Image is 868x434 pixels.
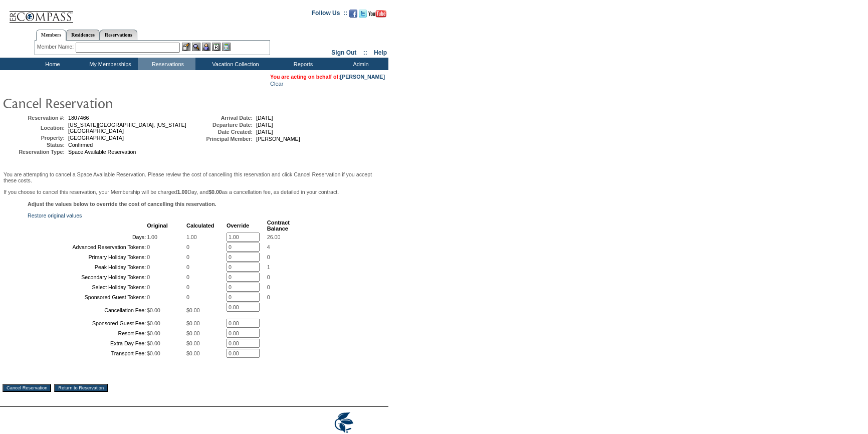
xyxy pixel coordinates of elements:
[186,307,200,313] span: $0.00
[147,254,150,260] span: 0
[4,189,385,195] p: If you choose to cancel this reservation, your Membership will be charged Day, and as a cancellat...
[5,149,65,155] td: Reservation Type:
[147,244,150,250] span: 0
[212,43,221,51] img: Reservations
[3,384,51,392] input: Cancel Reservation
[28,212,82,219] a: Restore original values
[270,81,283,87] a: Clear
[29,233,146,242] td: Days:
[147,274,150,280] span: 0
[222,43,231,51] img: b_calculator.gif
[147,223,168,229] b: Original
[363,49,367,56] span: ::
[147,294,150,300] span: 0
[331,58,388,70] td: Admin
[4,171,385,183] p: You are attempting to cancel a Space Available Reservation. Please review the cost of cancelling ...
[177,189,188,195] b: 1.00
[186,223,214,229] b: Calculated
[256,115,273,121] span: [DATE]
[368,13,386,19] a: Subscribe to our YouTube Channel
[147,264,150,270] span: 0
[5,115,65,121] td: Reservation #:
[147,284,150,290] span: 0
[100,30,137,40] a: Reservations
[374,49,387,56] a: Help
[138,58,195,70] td: Reservations
[202,43,210,51] img: Impersonate
[227,223,249,229] b: Override
[186,264,189,270] span: 0
[29,349,146,358] td: Transport Fee:
[147,340,160,346] span: $0.00
[331,49,356,56] a: Sign Out
[29,303,146,318] td: Cancellation Fee:
[68,135,124,141] span: [GEOGRAPHIC_DATA]
[68,149,136,155] span: Space Available Reservation
[186,254,189,260] span: 0
[186,244,189,250] span: 0
[36,30,67,41] a: Members
[68,142,93,148] span: Confirmed
[147,234,157,240] span: 1.00
[267,234,281,240] span: 26.00
[270,74,385,80] span: You are acting on behalf of:
[349,10,357,18] img: Become our fan on Facebook
[80,58,138,70] td: My Memberships
[186,294,189,300] span: 0
[256,136,300,142] span: [PERSON_NAME]
[3,93,203,113] img: pgTtlCancelRes.gif
[186,340,200,346] span: $0.00
[37,43,76,51] div: Member Name:
[147,330,160,336] span: $0.00
[68,115,89,121] span: 1807466
[5,142,65,148] td: Status:
[192,43,200,51] img: View
[147,320,160,326] span: $0.00
[29,263,146,272] td: Peak Holiday Tokens:
[273,58,331,70] td: Reports
[192,136,253,142] td: Principal Member:
[29,339,146,348] td: Extra Day Fee:
[256,129,273,135] span: [DATE]
[29,283,146,292] td: Select Holiday Tokens:
[186,320,200,326] span: $0.00
[192,122,253,128] td: Departure Date:
[340,74,385,80] a: [PERSON_NAME]
[208,189,222,195] b: $0.00
[192,115,253,121] td: Arrival Date:
[182,43,190,51] img: b_edit.gif
[186,350,200,356] span: $0.00
[29,319,146,328] td: Sponsored Guest Fee:
[29,293,146,302] td: Sponsored Guest Tokens:
[66,30,100,40] a: Residences
[267,294,270,300] span: 0
[23,58,80,70] td: Home
[5,135,65,141] td: Property:
[349,13,357,19] a: Become our fan on Facebook
[186,234,197,240] span: 1.00
[5,122,65,134] td: Location:
[267,244,270,250] span: 4
[186,274,189,280] span: 0
[186,284,189,290] span: 0
[28,201,216,207] b: Adjust the values below to override the cost of cancelling this reservation.
[147,350,160,356] span: $0.00
[195,58,273,70] td: Vacation Collection
[9,3,74,23] img: Compass Home
[359,13,367,19] a: Follow us on Twitter
[29,273,146,282] td: Secondary Holiday Tokens:
[368,10,386,18] img: Subscribe to our YouTube Channel
[359,10,367,18] img: Follow us on Twitter
[68,122,186,134] span: [US_STATE][GEOGRAPHIC_DATA], [US_STATE][GEOGRAPHIC_DATA]
[147,307,160,313] span: $0.00
[267,220,290,232] b: Contract Balance
[192,129,253,135] td: Date Created:
[29,329,146,338] td: Resort Fee:
[54,384,108,392] input: Return to Reservation
[267,264,270,270] span: 1
[256,122,273,128] span: [DATE]
[29,243,146,252] td: Advanced Reservation Tokens:
[267,274,270,280] span: 0
[186,330,200,336] span: $0.00
[312,9,347,21] td: Follow Us ::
